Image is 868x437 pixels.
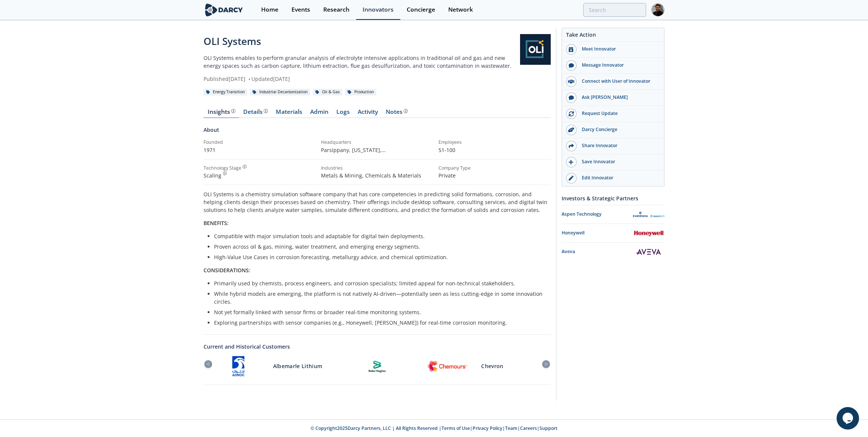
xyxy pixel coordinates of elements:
div: Concierge [407,7,435,13]
a: Materials [272,109,306,118]
div: Honeywell [562,230,633,236]
a: Insights [204,109,239,118]
li: High-Value Use Cases in corrosion forecasting, metallurgy advice, and chemical optimization. [214,253,545,261]
strong: BENEFITS: [204,219,229,227]
div: Research [323,7,349,13]
div: Production [345,89,376,95]
li: Primarily used by chemists, process engineers, and corrosion specialists; limited appeal for non-... [214,279,545,287]
div: Technology Stage [204,165,241,172]
strong: CONSIDERATIONS: [204,267,250,274]
p: OLI Systems enables to perform granular analysis of electrolyte intensive applications in traditi... [204,54,520,70]
li: Compatible with major simulation tools and adaptable for digital twin deployments. [214,232,545,240]
p: 1971 [204,146,316,154]
div: Headquarters [321,139,433,146]
div: Albemarle Lithium [273,356,343,377]
div: Events [291,7,310,13]
div: Edit Innovator [577,175,660,181]
a: Edit Innovator [562,170,664,186]
div: Industrial Decarbonization [250,89,310,95]
a: Admin [306,109,332,118]
div: Home [261,7,278,13]
div: Published [DATE] Updated [DATE] [204,75,520,83]
p: OLI Systems is a chemistry simulation software company that has core competencies in predicting s... [204,190,551,214]
button: Save Innovator [562,154,664,170]
div: Ask [PERSON_NAME] [577,94,660,101]
img: ADNOC [232,356,245,377]
div: Save Innovator [577,158,660,165]
img: Honeywell [633,228,664,238]
li: Exploring partnerships with sensor companies (e.g., Honeywell, [PERSON_NAME]) for real-time corro... [214,319,545,327]
div: About [204,126,551,139]
div: OLI Systems [204,34,520,49]
div: Founded [204,139,316,146]
div: Take Action [562,31,664,42]
a: Details [239,109,272,118]
div: Meet Innovator [577,46,660,52]
div: Message Innovator [577,62,660,69]
div: Notes [386,109,408,115]
img: information.svg [404,109,408,113]
div: Investors & Strategic Partners [562,192,664,205]
a: Privacy Policy [473,425,502,431]
img: Baker Hughes [367,356,388,377]
div: Network [448,7,473,13]
p: 51-100 [438,146,551,154]
div: Company Type [438,165,551,172]
div: Oil & Gas [313,89,342,95]
div: Darcy Concierge [577,126,660,133]
a: Team [505,425,517,431]
img: information.svg [243,165,247,169]
div: Connect with User of Innovator [577,78,660,85]
img: Aspen Technology [633,211,664,218]
div: Scaling [204,172,316,179]
div: Aveva [562,248,633,255]
img: information.svg [231,109,235,113]
span: Private [438,172,456,179]
iframe: chat widget [837,407,861,430]
img: Aveva [633,245,664,258]
p: © Copyright 2025 Darcy Partners, LLC | All Rights Reserved | | | | | [157,425,711,432]
div: Aspen Technology [562,211,633,218]
li: While hybrid models are emerging, the platform is not natively AI-driven—potentially seen as less... [214,290,545,306]
li: Proven across oil & gas, mining, water treatment, and emerging energy segments. [214,243,545,251]
div: Share Innovator [577,142,660,149]
a: Notes [382,109,412,118]
img: Chemours [423,356,470,376]
div: Employees [438,139,551,146]
li: Not yet formally linked with sensor firms or broader real-time monitoring systems. [214,308,545,316]
div: Innovators [363,7,394,13]
p: Parsippany, [US_STATE] , [GEOGRAPHIC_DATA] [321,146,433,154]
a: Careers [520,425,537,431]
div: Industries [321,165,433,172]
a: Current and Historical Customers [204,343,551,350]
div: Energy Transition [204,89,247,95]
span: Metals & Mining, Chemicals & Materials [321,172,421,179]
a: Honeywell Honeywell [562,227,664,240]
a: Logs [332,109,354,118]
img: logo-wide.svg [204,3,244,16]
img: information.svg [223,172,227,176]
div: Insights [208,109,235,115]
a: Terms of Use [441,425,470,431]
input: Advanced Search [583,3,646,17]
a: Activity [354,109,382,118]
div: Details [243,109,268,115]
div: Chevron [481,356,551,377]
img: Profile [651,3,664,16]
img: information.svg [264,109,268,113]
div: Request Update [577,110,660,117]
a: Support [540,425,557,431]
a: Aveva Aveva [562,245,664,258]
span: • [247,75,251,82]
a: Aspen Technology Aspen Technology [562,208,664,221]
